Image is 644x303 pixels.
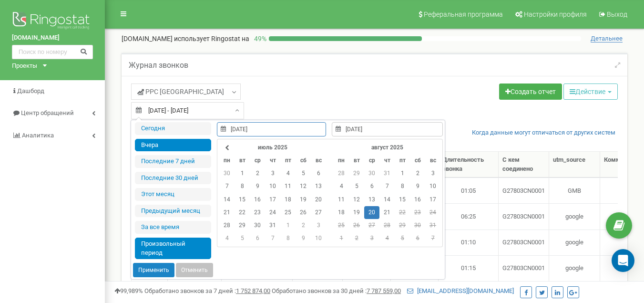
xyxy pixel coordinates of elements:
td: 6 [410,232,425,245]
td: 7 [379,180,395,193]
td: 21 [219,206,235,219]
td: 6 [311,167,326,180]
td: 20 [364,206,379,219]
span: Настройки профиля [524,10,587,18]
td: 4 [219,232,235,245]
td: 3 [265,167,280,180]
td: 8 [235,180,250,193]
th: пт [280,154,296,167]
td: 9 [296,232,311,245]
td: 30 [219,167,235,180]
td: 31 [265,219,280,232]
span: Аналитика [22,132,54,139]
td: 3 [364,232,379,245]
th: вс [425,154,440,167]
span: Детальнее [591,35,623,42]
th: июль 2025 [235,141,311,154]
a: [DOMAIN_NAME] [12,33,93,42]
th: пн [219,154,235,167]
li: За все время [135,221,211,234]
td: 3 [425,167,440,180]
td: 30 [410,219,425,232]
td: 1 [280,219,296,232]
th: utm_source [549,152,600,178]
li: Произвольный период [135,238,211,259]
td: 4 [379,232,395,245]
td: google [549,255,600,281]
td: 11 [334,193,349,206]
td: 19 [349,206,364,219]
td: 28 [219,219,235,232]
u: 7 787 559,00 [367,287,401,294]
td: 01:10 [439,230,499,255]
h5: Журнал звонков [129,61,188,70]
td: 28 [334,167,349,180]
button: Отменить [176,263,213,277]
p: 49 % [249,34,269,43]
td: 22 [395,206,410,219]
td: 15 [235,193,250,206]
td: 26 [349,219,364,232]
td: 18 [280,193,296,206]
span: Обработано звонков за 7 дней : [144,287,270,294]
th: ср [250,154,265,167]
td: 01:05 [439,178,499,203]
td: 19 [296,193,311,206]
td: 6 [250,232,265,245]
td: 12 [296,180,311,193]
td: 2 [410,167,425,180]
td: google [549,230,600,255]
td: G27803CN0001 [499,255,549,281]
td: 5 [395,232,410,245]
button: Применить [133,263,174,277]
td: 24 [265,206,280,219]
th: вс [311,154,326,167]
td: 7 [219,180,235,193]
td: 2 [250,167,265,180]
td: 11 [280,180,296,193]
td: 6 [364,180,379,193]
td: 14 [219,193,235,206]
th: чт [379,154,395,167]
td: 28 [379,219,395,232]
th: сб [296,154,311,167]
td: 7 [425,232,440,245]
td: 17 [265,193,280,206]
td: 13 [364,193,379,206]
span: PPC [GEOGRAPHIC_DATA] [137,87,224,96]
td: google [549,203,600,229]
span: использует Ringostat на [174,35,249,42]
td: 23 [250,206,265,219]
span: Дашборд [17,87,44,94]
td: 12 [349,193,364,206]
span: 99,989% [114,287,143,294]
td: 22 [235,206,250,219]
td: 26 [296,206,311,219]
div: Open Intercom Messenger [612,249,634,272]
td: 9 [410,180,425,193]
td: 17 [425,193,440,206]
td: 2 [349,232,364,245]
td: 1 [334,232,349,245]
td: 29 [235,219,250,232]
span: Реферальная программа [424,10,503,18]
th: чт [265,154,280,167]
a: Когда данные могут отличаться от других систем [472,128,615,137]
th: ср [364,154,379,167]
td: 8 [280,232,296,245]
td: GMB [549,178,600,203]
td: 5 [235,232,250,245]
u: 1 752 874,00 [236,287,270,294]
td: 3 [311,219,326,232]
td: 27 [364,219,379,232]
td: 14 [379,193,395,206]
td: 10 [425,180,440,193]
a: [EMAIL_ADDRESS][DOMAIN_NAME] [407,287,514,294]
td: 20 [311,193,326,206]
td: 2 [296,219,311,232]
td: G27803CN0001 [499,203,549,229]
li: Предыдущий меcяц [135,205,211,218]
a: Создать отчет [499,84,562,100]
td: 1 [395,167,410,180]
td: 31 [379,167,395,180]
